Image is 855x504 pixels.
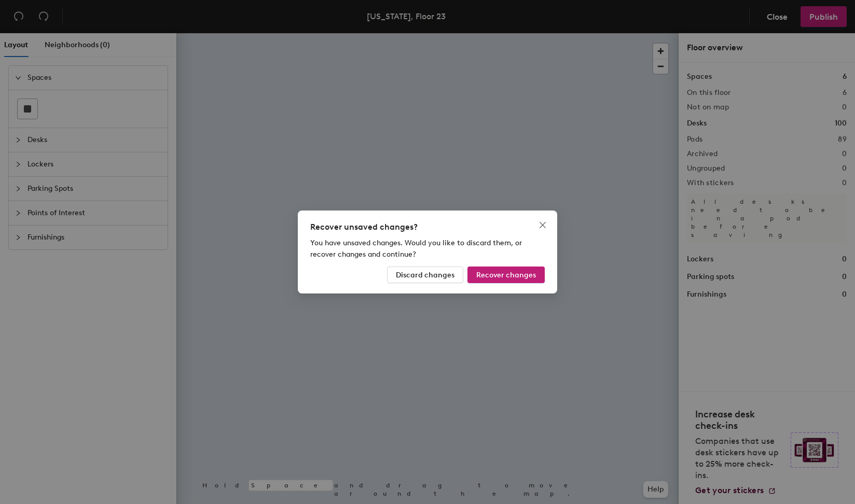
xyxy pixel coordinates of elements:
button: Discard changes [387,267,463,283]
span: Close [534,221,551,229]
span: You have unsaved changes. Would you like to discard them, or recover changes and continue? [310,239,522,259]
button: Recover changes [467,267,545,283]
span: close [539,221,547,229]
span: Recover changes [476,271,536,279]
div: Recover unsaved changes? [310,221,545,233]
button: Close [534,217,551,233]
span: Discard changes [396,271,454,279]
